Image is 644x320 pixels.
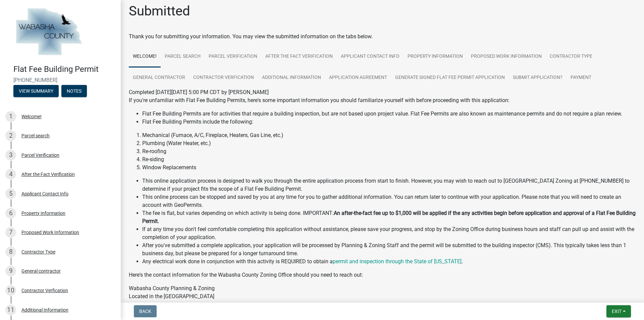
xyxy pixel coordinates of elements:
li: Window Replacements [142,164,636,172]
div: 3 [5,150,16,161]
div: 1 [5,111,16,122]
a: Contractor Verfication [189,67,258,89]
span: [PHONE_NUMBER] [13,77,107,83]
a: Contractor Type [546,46,596,67]
a: Additional Information [258,67,325,89]
a: Parcel search [161,46,205,67]
li: Re-roofing [142,147,636,155]
li: If at any time you don't feel comfortable completing this application without assistance, please ... [142,225,636,241]
li: After you've submitted a complete application, your application will be processed by Planning & Z... [142,241,636,258]
a: Applicant Contact Info [337,46,404,67]
div: Parcel search [21,133,50,138]
div: Property Information [21,211,65,216]
li: This online application process is designed to walk you through the entire application process fr... [142,177,636,193]
div: 11 [5,305,16,315]
span: Completed [DATE][DATE] 5:00 PM CDT by [PERSON_NAME] [129,89,269,95]
a: General contractor [129,67,189,89]
button: Back [134,305,157,317]
a: After the Fact Verification [261,46,337,67]
div: Contractor Type [21,249,55,254]
span: Exit [612,309,622,314]
div: 10 [5,285,16,296]
a: permit and inspection through the State of [US_STATE] [333,258,462,265]
a: Payment [567,67,595,89]
p: Here's the contact information for the Wabasha County Zoning Office should you need to reach out: [129,271,636,279]
a: Proposed Work Information [467,46,546,67]
li: Re-siding [142,155,636,164]
div: 8 [5,246,16,257]
a: Submit Application? [509,67,567,89]
p: If you're unfamiliar with Flat Fee Building Permits, here's some important information you should... [129,96,636,104]
strong: An after-the-fact fee up to $1,000 will be applied if the any activities begin before application... [142,210,636,224]
button: Notes [61,85,87,97]
a: Application Agreement [325,67,391,89]
div: Additional Information [21,308,68,312]
span: Back [139,309,151,314]
div: Thank you for submitting your information. You may view the submitted information on the tabs below. [129,33,636,41]
h4: Flat Fee Building Permit [13,64,115,74]
button: View Summary [13,85,59,97]
div: Applicant Contact Info [21,191,68,196]
div: 6 [5,208,16,219]
li: Any electrical work done in conjunction with this activity is REQUIRED to obtain a . [142,258,636,266]
wm-modal-confirm: Notes [61,89,87,94]
div: General contractor [21,269,61,273]
a: Welcome! [129,46,161,67]
li: This online process can be stopped and saved by you at any time for you to gather additional info... [142,193,636,209]
li: Plumbing (Water Heater, etc.) [142,139,636,147]
a: Generate Signed Flat Fee Permit Application [391,67,509,89]
div: 2 [5,130,16,141]
wm-modal-confirm: Summary [13,89,59,94]
div: 5 [5,188,16,199]
div: After the Fact Verification [21,172,75,177]
img: Wabasha County, Minnesota [13,7,85,57]
div: 7 [5,227,16,238]
li: Flat Fee Building Permits are for activities that require a building inspection, but are not base... [142,110,636,118]
div: Proposed Work Information [21,230,79,235]
div: 9 [5,266,16,276]
h1: Submitted [129,3,190,19]
div: Parcel Verification [21,153,59,157]
a: Property Information [404,46,467,67]
li: Flat Fee Building Permits include the following: [142,118,636,126]
div: Welcome! [21,114,42,119]
div: Contractor Verfication [21,288,68,293]
a: Parcel Verification [205,46,261,67]
li: Mechanical (Furnace, A/C, Fireplace, Heaters, Gas Line, etc.) [142,131,636,139]
li: The fee is flat, but varies depending on which activity is being done. IMPORTANT: [142,209,636,225]
div: 4 [5,169,16,180]
button: Exit [606,305,631,317]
